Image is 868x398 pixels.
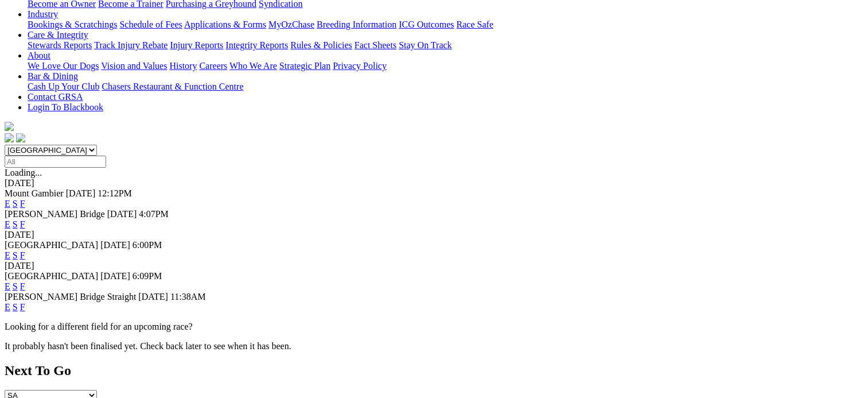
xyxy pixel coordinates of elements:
a: Race Safe [456,20,493,29]
a: Integrity Reports [225,40,288,50]
a: Cash Up Your Club [28,82,99,91]
span: 4:07PM [139,209,169,219]
a: E [5,250,10,260]
span: 6:09PM [133,271,162,281]
a: F [20,219,25,229]
div: Bar & Dining [28,82,863,92]
span: 12:12PM [98,188,132,198]
h2: Next To Go [5,363,863,378]
a: Stay On Track [399,40,451,50]
a: About [28,51,50,60]
span: [DATE] [138,292,168,302]
div: Industry [28,20,863,30]
a: Contact GRSA [28,92,83,102]
span: 11:38AM [170,292,206,302]
span: 6:00PM [133,240,162,250]
a: Privacy Policy [333,61,387,71]
a: Careers [199,61,227,71]
a: Fact Sheets [355,40,396,50]
a: Care & Integrity [28,30,88,40]
a: Schedule of Fees [119,20,182,29]
a: F [20,199,25,208]
span: Mount Gambier [5,188,64,198]
div: About [28,61,863,71]
img: facebook.svg [5,133,14,142]
a: Injury Reports [170,40,223,50]
a: MyOzChase [268,20,314,29]
img: twitter.svg [16,133,25,142]
div: [DATE] [5,230,863,240]
a: Bookings & Scratchings [28,20,117,29]
partial: It probably hasn't been finalised yet. Check back later to see when it has been. [5,341,291,351]
a: Stewards Reports [28,40,92,50]
a: Strategic Plan [279,61,330,71]
a: History [169,61,197,71]
a: Bar & Dining [28,71,78,81]
a: Applications & Forms [184,20,266,29]
a: Who We Are [229,61,277,71]
div: Care & Integrity [28,40,863,51]
span: [DATE] [107,209,137,219]
a: S [13,302,18,312]
a: Track Injury Rebate [94,40,168,50]
a: Chasers Restaurant & Function Centre [102,82,243,91]
span: [DATE] [66,188,96,198]
span: [DATE] [100,271,130,281]
a: We Love Our Dogs [28,61,99,71]
span: [PERSON_NAME] Bridge Straight [5,292,136,302]
a: Login To Blackbook [28,102,103,112]
a: S [13,250,18,260]
a: Breeding Information [317,20,396,29]
a: F [20,281,25,291]
div: [DATE] [5,261,863,271]
span: [DATE] [100,240,130,250]
span: [PERSON_NAME] Bridge [5,209,105,219]
a: F [20,250,25,260]
a: Industry [28,9,58,19]
img: logo-grsa-white.png [5,122,14,131]
a: S [13,219,18,229]
span: [GEOGRAPHIC_DATA] [5,271,98,281]
p: Looking for a different field for an upcoming race? [5,322,863,332]
a: F [20,302,25,312]
a: Vision and Values [101,61,167,71]
span: Loading... [5,168,42,177]
a: ICG Outcomes [399,20,454,29]
span: [GEOGRAPHIC_DATA] [5,240,98,250]
a: S [13,199,18,208]
a: Rules & Policies [290,40,352,50]
a: E [5,302,10,312]
div: [DATE] [5,178,863,188]
a: E [5,199,10,208]
a: S [13,281,18,291]
input: Select date [5,156,106,168]
a: E [5,281,10,291]
a: E [5,219,10,229]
